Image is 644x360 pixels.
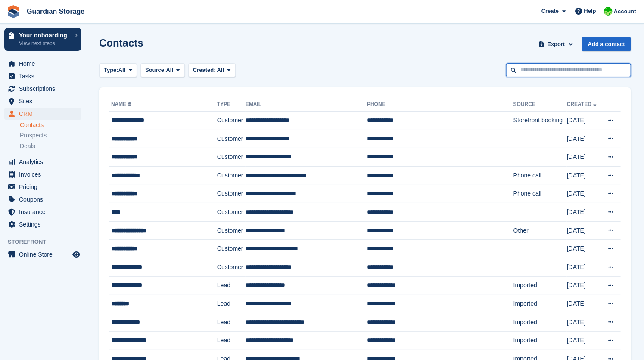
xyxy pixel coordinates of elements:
a: Add a contact [582,37,631,51]
a: menu [4,156,81,168]
img: Andrew Kinakin [604,7,613,16]
td: [DATE] [567,185,601,203]
p: View next steps [19,40,70,47]
a: Preview store [71,249,81,260]
td: Phone call [513,166,567,185]
span: Create [541,7,559,16]
td: Customer [217,185,246,203]
h1: Contacts [99,37,143,49]
td: [DATE] [567,258,601,276]
a: menu [4,83,81,95]
span: Storefront [8,238,86,246]
span: Help [584,7,596,16]
span: Settings [19,218,71,230]
td: Imported [513,332,567,350]
span: Prospects [20,131,47,140]
td: Other [513,221,567,240]
span: Subscriptions [19,83,71,95]
td: Lead [217,276,246,295]
span: Created: [193,67,216,73]
td: [DATE] [567,112,601,130]
button: Type: All [99,63,137,78]
td: Customer [217,240,246,258]
th: Email [246,98,367,112]
span: Coupons [19,193,71,205]
span: Type: [104,66,118,74]
span: CRM [19,108,71,120]
a: menu [4,95,81,107]
td: Customer [217,203,246,222]
p: Your onboarding [19,32,70,38]
a: Name [111,101,133,107]
a: menu [4,181,81,193]
td: Customer [217,112,246,130]
span: Account [614,7,636,16]
a: menu [4,58,81,70]
span: Sites [19,95,71,107]
td: Imported [513,276,567,295]
td: Customer [217,166,246,185]
button: Export [537,37,575,51]
span: Home [19,58,71,70]
button: Source: All [140,63,185,78]
td: Imported [513,295,567,313]
a: Your onboarding View next steps [4,28,81,51]
span: Insurance [19,206,71,218]
th: Phone [367,98,513,112]
a: Contacts [20,121,81,129]
span: Deals [20,142,35,150]
td: Lead [217,332,246,350]
td: [DATE] [567,276,601,295]
span: Invoices [19,168,71,180]
td: [DATE] [567,295,601,313]
a: menu [4,70,81,82]
span: All [118,66,126,74]
td: Customer [217,148,246,167]
a: Guardian Storage [23,4,88,19]
span: Pricing [19,181,71,193]
td: Lead [217,313,246,332]
a: Prospects [20,131,81,140]
td: [DATE] [567,240,601,258]
span: Analytics [19,156,71,168]
th: Source [513,98,567,112]
a: menu [4,193,81,205]
a: Deals [20,142,81,151]
td: [DATE] [567,332,601,350]
td: Storefront booking [513,112,567,130]
td: [DATE] [567,130,601,148]
td: Customer [217,130,246,148]
span: Online Store [19,248,71,261]
img: stora-icon-8386f47178a22dfd0bd8f6a31ec36ba5ce8667c1dd55bd0f319d3a0aa187defe.svg [7,5,20,18]
span: Tasks [19,70,71,82]
td: [DATE] [567,166,601,185]
button: Created: All [188,63,236,78]
a: Created [567,101,598,107]
span: All [166,66,174,74]
td: Customer [217,258,246,276]
td: Phone call [513,185,567,203]
td: [DATE] [567,313,601,332]
td: Customer [217,221,246,240]
a: menu [4,248,81,261]
td: [DATE] [567,221,601,240]
a: menu [4,168,81,180]
span: Export [548,40,565,49]
th: Type [217,98,246,112]
td: Lead [217,295,246,313]
td: [DATE] [567,203,601,222]
span: Source: [145,66,166,74]
a: menu [4,206,81,218]
td: Imported [513,313,567,332]
a: menu [4,108,81,120]
a: menu [4,218,81,230]
td: [DATE] [567,148,601,167]
span: All [217,67,224,73]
